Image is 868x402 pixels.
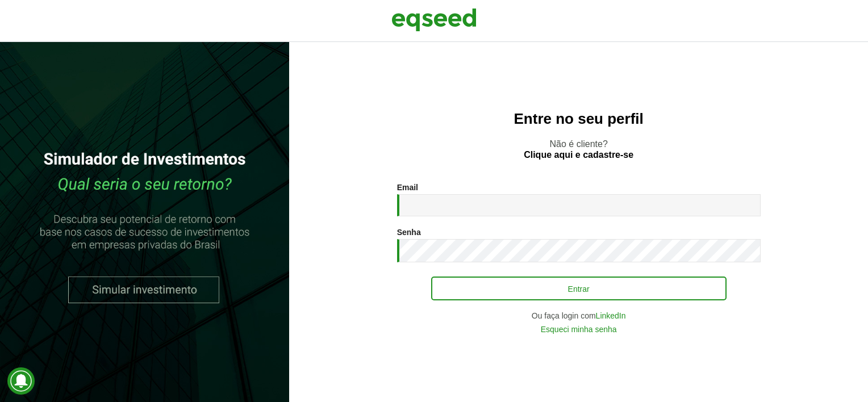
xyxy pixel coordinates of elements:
[431,277,727,300] button: Entrar
[391,6,477,34] img: EqSeed Logo
[312,139,845,160] p: Não é cliente?
[541,325,617,333] a: Esqueci minha senha
[524,150,633,160] a: Clique aqui e cadastre-se
[397,228,421,236] label: Senha
[312,111,845,127] h2: Entre no seu perfil
[596,312,626,320] a: LinkedIn
[397,312,761,320] div: Ou faça login com
[397,183,418,191] label: Email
